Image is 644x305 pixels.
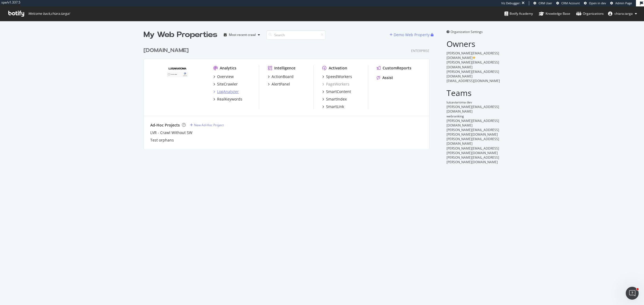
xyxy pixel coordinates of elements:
div: Enterprise [411,49,429,53]
a: ActionBoard [268,74,294,79]
div: SmartIndex [326,96,347,102]
img: luisaviaroma.com [150,65,205,109]
div: Organizations [576,11,604,16]
button: Most recent crawl [222,31,262,39]
div: Activation [329,65,347,71]
div: SmartLink [326,104,344,109]
span: Organization Settings [451,29,483,34]
input: Search [266,30,325,40]
span: Welcome back, chiara.targa ! [28,12,70,16]
a: Overview [213,74,234,79]
div: SiteCrawler [217,81,238,87]
span: [PERSON_NAME][EMAIL_ADDRESS][DOMAIN_NAME] [447,118,499,128]
div: Ad-Hoc Projects [150,122,180,128]
span: CRM User [539,1,552,5]
a: SiteCrawler [213,81,238,87]
a: [DOMAIN_NAME] [144,47,191,54]
div: AlertPanel [272,81,290,87]
span: Admin Page [615,1,632,5]
a: New Ad-Hoc Project [190,123,224,127]
a: SmartContent [322,89,351,94]
div: ActionBoard [272,74,294,79]
div: Analytics [220,65,236,71]
a: CustomReports [377,65,411,71]
a: SmartIndex [322,96,347,102]
span: CRM Account [561,1,580,5]
div: webranking [447,114,500,118]
a: CRM User [533,1,552,5]
span: [PERSON_NAME][EMAIL_ADDRESS][PERSON_NAME][DOMAIN_NAME] [447,128,499,137]
div: SpeedWorkers [326,74,352,79]
span: [PERSON_NAME][EMAIL_ADDRESS][DOMAIN_NAME] [447,60,499,69]
span: [EMAIL_ADDRESS][DOMAIN_NAME] [447,79,500,83]
span: [PERSON_NAME][EMAIL_ADDRESS][PERSON_NAME][DOMAIN_NAME] [447,146,499,155]
span: chiara.targa [614,11,633,16]
span: [PERSON_NAME][EMAIL_ADDRESS][DOMAIN_NAME] [447,51,499,60]
div: SmartContent [326,89,351,94]
span: [PERSON_NAME][EMAIL_ADDRESS][DOMAIN_NAME] [447,69,499,79]
button: Demo Web Property [390,31,431,39]
div: Botify Academy [504,11,533,16]
a: Test orphans [150,137,174,143]
div: New Ad-Hoc Project [194,123,224,127]
a: RealKeywords [213,96,242,102]
a: CRM Account [556,1,580,5]
a: Demo Web Property [390,32,431,37]
button: chiara.targa [604,9,641,18]
h2: Teams [447,88,500,97]
a: LVR - Crawl Without SW [150,130,192,135]
span: [PERSON_NAME][EMAIL_ADDRESS][DOMAIN_NAME] [447,137,499,146]
div: luisaviaroma dev [447,100,500,105]
div: Viz Debugger: [501,1,521,5]
a: Knowledge Base [539,6,570,21]
a: Assist [377,75,393,80]
span: [PERSON_NAME][EMAIL_ADDRESS][PERSON_NAME][DOMAIN_NAME] [447,155,499,164]
div: RealKeywords [217,96,242,102]
div: Knowledge Base [539,11,570,16]
div: Intelligence [274,65,295,71]
div: LogAnalyzer [217,89,239,94]
a: SpeedWorkers [322,74,352,79]
div: Assist [382,75,393,80]
div: Demo Web Property [394,32,430,38]
a: SmartLink [322,104,344,109]
a: Botify Academy [504,6,533,21]
div: My Web Properties [144,29,217,40]
div: Overview [217,74,234,79]
a: LogAnalyzer [213,89,239,94]
div: [DOMAIN_NAME] [144,47,189,54]
div: Most recent crawl [229,33,256,36]
a: Organizations [576,6,604,21]
iframe: Intercom live chat [626,287,639,300]
span: [PERSON_NAME][EMAIL_ADDRESS][DOMAIN_NAME] [447,105,499,114]
a: Admin Page [610,1,632,5]
div: grid [144,40,434,149]
h2: Owners [447,39,500,48]
a: Open in dev [584,1,606,5]
span: Open in dev [589,1,606,5]
div: CustomReports [383,65,411,71]
a: PageWorkers [322,81,349,87]
a: AlertPanel [268,81,290,87]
